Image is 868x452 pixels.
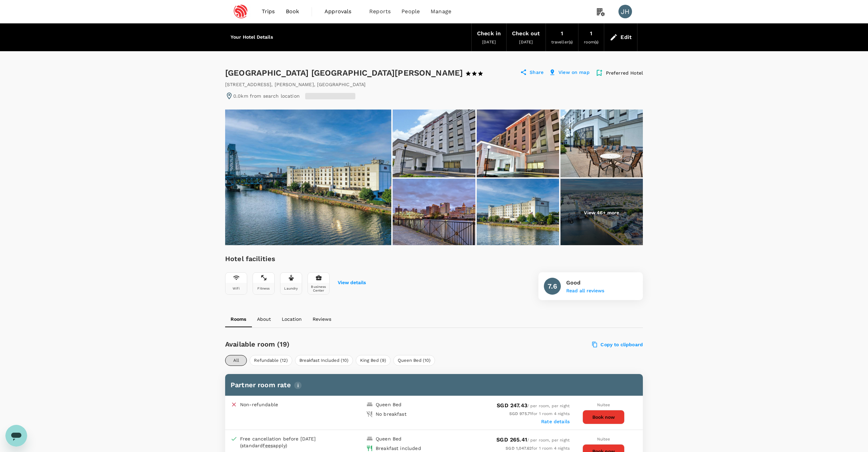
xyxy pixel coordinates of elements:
[295,355,353,366] button: Breakfast Included (10)
[313,316,331,322] p: Reviews
[606,70,643,76] p: Preferred Hotel
[496,436,527,443] span: SGD 265.41
[225,67,496,78] div: [GEOGRAPHIC_DATA] [GEOGRAPHIC_DATA][PERSON_NAME]
[597,402,610,407] span: Nuitee
[257,287,270,290] div: Fitness
[225,110,391,245] img: Exterior
[584,40,598,44] span: room(s)
[477,179,559,247] img: Exterior
[566,288,604,294] button: Read all reviews
[431,7,451,16] span: Manage
[376,401,401,408] div: Queen Bed
[561,29,563,38] div: 1
[530,69,544,77] p: Share
[282,316,302,322] p: Location
[618,5,632,18] div: JH
[231,34,273,41] h6: Your Hotel Details
[620,33,632,42] div: Edit
[519,40,533,44] span: [DATE]
[5,425,27,447] iframe: Button to launch messaging window, conversation in progress
[233,93,300,99] p: 0.0km from search location
[583,410,625,424] button: Book now
[240,435,332,449] div: Free cancellation before [DATE] (standard apply)
[366,435,373,442] img: king-bed-icon
[225,355,247,366] button: All
[286,7,299,16] span: Book
[225,339,468,350] h6: Available room (19)
[482,40,496,44] span: [DATE]
[262,7,275,16] span: Trips
[263,443,273,448] span: fees
[560,110,643,177] img: Exterior
[401,7,420,16] span: People
[509,411,532,416] span: SGD 975.71
[512,29,540,38] div: Check out
[548,281,557,292] h6: 7.6
[497,404,570,408] span: / per room, per night
[376,411,407,417] div: No breakfast
[324,7,358,16] span: Approvals
[231,379,637,390] h6: Partner room rate
[541,419,570,424] label: Rate details
[225,81,366,88] div: [STREET_ADDRESS] , [PERSON_NAME] , [GEOGRAPHIC_DATA]
[376,445,421,452] div: Breakfast included
[376,435,401,442] div: Queen Bed
[369,7,391,16] span: Reports
[496,438,570,443] span: / per room, per night
[597,437,610,441] span: Nuitee
[366,401,373,408] img: king-bed-icon
[590,29,592,38] div: 1
[257,316,271,322] p: About
[284,287,298,290] div: Laundry
[393,355,435,366] button: Queen Bed (10)
[393,179,475,247] img: Exterior
[225,4,256,19] img: Espressif Systems Singapore Pte Ltd
[551,40,573,44] span: traveller(s)
[584,209,619,216] p: View 46+ more
[240,401,278,408] p: Non-refundable
[393,110,475,177] img: Exterior
[294,381,302,389] img: info-tooltip-icon
[225,253,366,264] h6: Hotel facilities
[506,446,532,451] span: SGD 1,047.62
[566,279,604,287] p: Good
[560,179,643,247] img: Exterior
[338,280,366,286] button: View details
[509,411,570,416] span: for 1 room 4 nights
[477,110,559,177] img: Exterior
[497,402,527,409] span: SGD 247.43
[231,316,246,322] p: Rooms
[309,285,328,292] div: Business Center
[506,446,570,451] span: for 1 room 4 nights
[233,287,240,290] div: Wifi
[250,355,292,366] button: Refundable (12)
[356,355,391,366] button: King Bed (9)
[558,69,590,77] p: View on map
[592,341,643,348] label: Copy to clipboard
[477,29,501,38] div: Check in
